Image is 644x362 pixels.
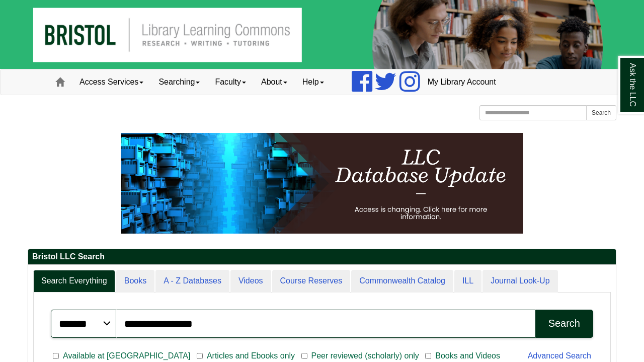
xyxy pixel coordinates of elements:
a: ILL [454,270,481,293]
a: My Library Account [420,69,504,95]
h2: Bristol LLC Search [28,249,616,265]
div: Search [548,318,580,329]
a: Faculty [207,69,254,95]
a: Advanced Search [528,351,591,360]
a: Searching [151,69,207,95]
a: Commonwealth Catalog [351,270,453,293]
a: Search Everything [33,270,115,293]
input: Articles and Ebooks only [197,351,203,360]
button: Search [535,310,593,338]
a: Videos [230,270,271,293]
span: Available at [GEOGRAPHIC_DATA] [59,350,194,362]
span: Books and Videos [431,350,504,362]
a: Help [295,69,332,95]
a: Books [116,270,154,293]
a: Journal Look-Up [482,270,557,293]
a: A - Z Databases [155,270,229,293]
span: Peer reviewed (scholarly) only [307,350,423,362]
a: Course Reserves [272,270,351,293]
button: Search [586,105,616,120]
a: Access Services [72,69,151,95]
span: Articles and Ebooks only [203,350,299,362]
input: Available at [GEOGRAPHIC_DATA] [53,351,59,360]
a: About [254,69,295,95]
input: Books and Videos [425,351,431,360]
img: HTML tutorial [121,133,523,234]
input: Peer reviewed (scholarly) only [301,351,307,360]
